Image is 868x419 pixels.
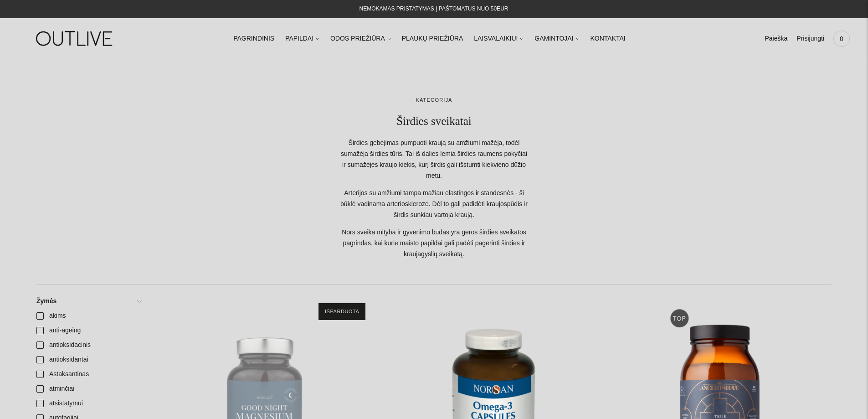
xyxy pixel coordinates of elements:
a: PAGRINDINIS [233,29,274,49]
a: Paieška [765,29,787,49]
a: Astaksantinas [31,367,146,382]
a: 0 [833,29,850,49]
a: ODOS PRIEŽIŪRA [330,29,391,49]
img: OUTLIVE [18,23,132,54]
a: atminčiai [31,382,146,396]
a: antioksidacinis [31,338,146,352]
a: Žymės [31,294,146,309]
a: antioksidantai [31,352,146,367]
a: akims [31,309,146,323]
a: LAISVALAIKIUI [474,29,524,49]
a: PAPILDAI [285,29,319,49]
a: atsistatymui [31,396,146,411]
a: KONTAKTAI [590,29,625,49]
a: anti-ageing [31,323,146,338]
a: GAMINTOJAI [534,29,579,49]
a: PLAUKŲ PRIEŽIŪRA [402,29,463,49]
a: Prisijungti [796,29,824,49]
span: 0 [835,32,848,45]
div: NEMOKAMAS PRISTATYMAS Į PAŠTOMATUS NUO 50EUR [360,4,508,15]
